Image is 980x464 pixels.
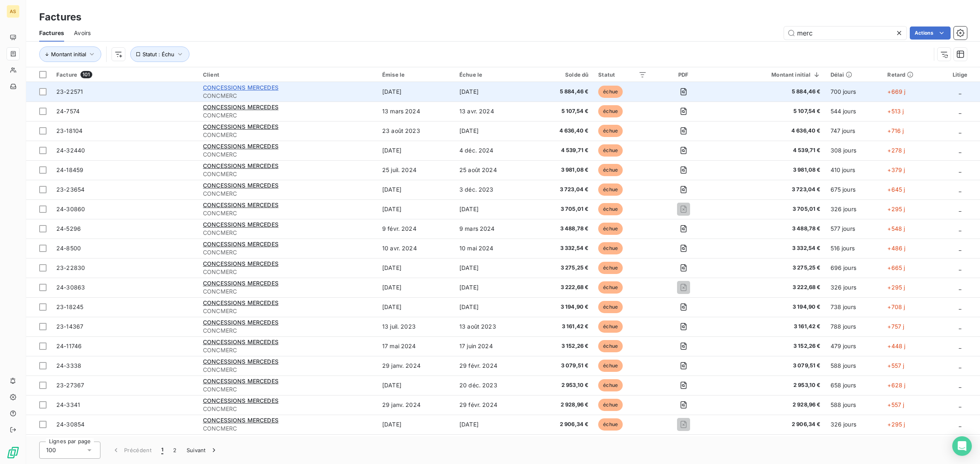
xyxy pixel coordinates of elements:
div: Litige [945,71,975,78]
td: 10 avr. 2024 [377,239,454,258]
span: +708 j [887,303,905,310]
span: _ [959,166,961,173]
span: +645 j [887,186,905,193]
span: échue [598,301,623,313]
span: 2 953,10 € [720,381,821,389]
span: 24-8500 [56,245,81,252]
span: +513 j [887,108,904,115]
span: échue [598,164,623,176]
input: Rechercher [784,27,906,40]
span: +757 j [887,323,904,330]
span: +557 j [887,362,904,369]
span: 3 161,42 € [536,323,588,331]
td: 479 jours [826,336,883,356]
span: 3 194,90 € [720,303,821,311]
td: 577 jours [826,219,883,239]
span: _ [959,362,961,369]
button: Montant initial [39,46,101,62]
span: échue [598,125,623,137]
td: 13 août 2023 [454,317,531,336]
td: 696 jours [826,258,883,278]
div: Émise le [382,71,450,78]
span: 23-27367 [56,382,84,389]
td: [DATE] [377,180,454,199]
td: 17 mai 2024 [377,336,454,356]
td: 13 juil. 2023 [377,317,454,336]
span: _ [959,225,961,232]
td: 516 jours [826,239,883,258]
span: 3 723,04 € [536,186,588,194]
span: CONCMERC [203,268,372,276]
td: 25 juil. 2024 [377,160,454,180]
span: 24-3341 [56,401,80,408]
td: 4 janv. 2024 [377,434,454,454]
span: 3 079,51 € [536,362,588,370]
span: 4 636,40 € [720,127,821,135]
td: 17 juin 2024 [454,336,531,356]
span: CONCMERC [203,150,372,159]
span: 4 539,71 € [536,146,588,155]
span: 3 079,51 € [720,362,821,370]
span: CONCESSIONS MERCEDES [203,104,278,110]
span: _ [959,88,961,95]
div: Statut [598,71,646,78]
span: échue [598,320,623,333]
span: 100 [46,446,56,454]
span: +295 j [887,205,905,212]
span: _ [959,264,961,271]
td: [DATE] [377,141,454,160]
span: CONCMERC [203,92,372,100]
td: 326 jours [826,278,883,297]
span: _ [959,245,961,252]
span: CONCESSIONS MERCEDES [203,338,278,345]
td: 700 jours [826,82,883,102]
span: 3 222,68 € [720,283,821,292]
td: [DATE] [377,258,454,278]
span: 24-32440 [56,147,85,154]
div: Retard [887,71,935,78]
div: AS [7,5,20,18]
span: échue [598,242,623,254]
span: CONCMERC [203,346,372,354]
td: [DATE] [454,258,531,278]
span: CONCMERC [203,248,372,256]
span: 23-18104 [56,127,82,134]
td: 738 jours [826,297,883,317]
span: 2 953,10 € [536,381,588,389]
span: 24-7574 [56,108,80,115]
td: [DATE] [454,82,531,102]
span: 3 152,26 € [720,342,821,350]
span: _ [959,421,961,428]
span: +548 j [887,225,905,232]
td: 326 jours [826,199,883,219]
td: 23 août 2023 [377,121,454,141]
td: 4 févr. 2024 [454,434,531,454]
span: échue [598,262,623,274]
span: +278 j [887,147,905,154]
span: CONCMERC [203,170,372,178]
span: CONCESSIONS MERCEDES [203,84,278,91]
span: +669 j [887,88,905,95]
td: 410 jours [826,160,883,180]
span: échue [598,223,623,235]
span: CONCESSIONS MERCEDES [203,319,278,326]
span: CONCMERC [203,405,372,413]
span: _ [959,342,961,349]
span: échue [598,418,623,431]
td: 658 jours [826,376,883,395]
span: 24-30854 [56,421,85,428]
div: PDF [657,71,710,78]
td: 29 janv. 2024 [377,395,454,415]
span: 24-11746 [56,342,82,349]
span: 2 906,34 € [536,420,588,429]
span: _ [959,186,961,193]
span: Avoirs [74,29,91,37]
td: 588 jours [826,356,883,376]
span: _ [959,401,961,408]
td: 675 jours [826,180,883,199]
span: CONCMERC [203,366,372,374]
div: Solde dû [536,71,588,78]
span: Factures [39,29,64,37]
span: CONCESSIONS MERCEDES [203,143,278,150]
span: échue [598,86,623,98]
